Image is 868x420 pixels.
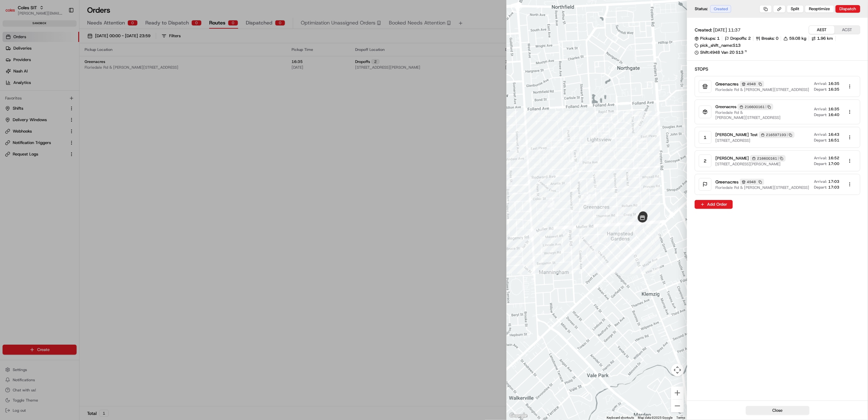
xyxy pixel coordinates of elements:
[787,5,804,13] button: Split
[17,41,105,48] input: Clear
[699,131,712,144] div: 1
[715,185,809,190] span: Floriedale Rd & [PERSON_NAME][STREET_ADDRESS]
[829,138,840,143] span: 16:51
[814,132,827,137] span: Arrival:
[829,81,840,86] span: 16:35
[581,191,593,203] div: waypoint-rte_QoC822koKQ74PAHMwL3pHk
[636,209,651,224] div: route_end-rte_QoC822koKQ74PAHMwL3pHk
[715,179,739,185] span: Greenacres
[6,93,11,98] div: 📗
[695,50,860,55] a: Shift:4948 Van 20 S13
[695,43,741,48] div: pick_shift_name:S13
[829,155,840,161] span: 16:52
[740,179,764,185] div: 4948
[776,36,778,41] span: 0
[829,179,840,184] span: 17:03
[22,67,80,72] div: We're available if you need us!
[836,5,860,13] button: Dispatch
[13,92,49,99] span: Knowledge Base
[676,416,685,419] a: Terms
[715,81,739,87] span: Greenacres
[715,110,809,120] span: Floriedale Rd & [PERSON_NAME][STREET_ADDRESS]
[750,155,786,162] div: 216600161
[4,90,51,101] a: 📗Knowledge Base
[717,36,720,41] span: 1
[829,112,840,117] span: 16:40
[829,132,840,137] span: 16:43
[699,155,712,167] div: 2
[671,387,684,399] button: Zoom in
[715,162,786,167] span: [STREET_ADDRESS][PERSON_NAME]
[700,36,716,41] span: Pickups:
[740,81,764,87] div: 4948
[738,104,773,110] div: 216600161
[814,107,827,112] span: Arrival:
[814,161,827,166] span: Depart:
[814,155,827,161] span: Arrival:
[508,412,529,420] img: Google
[695,5,733,13] div: Status:
[695,27,712,33] span: Created:
[715,87,809,92] span: Floriedale Rd & [PERSON_NAME][STREET_ADDRESS]
[809,26,835,34] button: AEST
[671,400,684,412] button: Zoom out
[730,36,747,41] span: Dropoffs:
[715,155,749,161] span: [PERSON_NAME]
[829,107,840,112] span: 16:35
[6,6,19,19] img: Nash
[814,179,827,184] span: Arrival:
[695,66,860,72] h2: Stops
[761,36,775,41] span: Breaks:
[759,132,795,138] div: 216597193
[814,81,827,86] span: Arrival:
[63,108,77,113] span: Pylon
[108,63,116,70] button: Start new chat
[814,185,827,190] span: Depart:
[829,161,840,166] span: 17:00
[607,416,634,420] button: Keyboard shortcuts
[638,416,672,419] span: Map data ©2025 Google
[22,61,104,67] div: Start new chat
[789,36,806,41] span: 59.08 kg
[54,93,59,98] div: 💻
[635,210,650,225] div: route_start-rte_QoC822koKQ74PAHMwL3pHk
[695,200,733,209] button: Add Order
[814,138,827,143] span: Depart:
[814,112,827,117] span: Depart:
[829,87,840,92] span: 16:35
[710,5,731,13] div: Created
[45,107,77,113] a: Powered byPylon
[715,132,758,138] span: [PERSON_NAME] Test
[508,412,529,420] a: Open this area in Google Maps (opens a new window)
[545,198,557,210] div: waypoint-rte_QoC822koKQ74PAHMwL3pHk
[814,87,827,92] span: Depart:
[60,92,102,99] span: API Documentation
[715,104,736,110] span: Greenacres
[835,26,860,34] button: ACST
[715,138,795,143] span: [STREET_ADDRESS]
[805,5,834,13] button: Reoptimize
[713,27,741,33] span: [DATE] 11:37
[746,406,809,415] button: Close
[748,36,751,41] span: 2
[671,364,684,376] button: Map camera controls
[817,36,833,41] span: 1.96 km
[829,185,840,190] span: 17:03
[6,61,18,72] img: 1736555255976-a54dd68f-1ca7-489b-9aae-adbdc363a1c4
[6,25,116,36] p: Welcome 👋
[51,90,105,101] a: 💻API Documentation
